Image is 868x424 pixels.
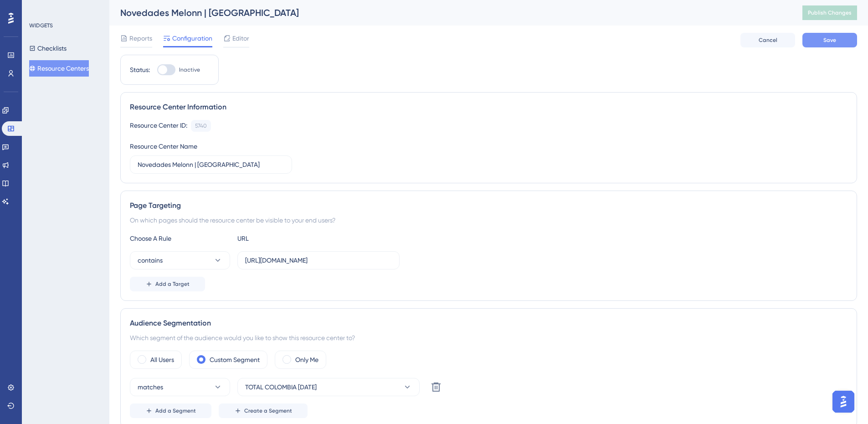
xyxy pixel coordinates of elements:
[823,36,836,44] span: Save
[120,6,780,19] div: Novedades Melonn | [GEOGRAPHIC_DATA]
[179,66,200,73] span: Inactive
[29,40,67,57] button: Checklists
[129,33,152,44] span: Reports
[130,251,230,269] button: contains
[802,33,857,47] button: Save
[155,407,196,414] span: Add a Segment
[759,36,777,44] span: Cancel
[138,255,163,266] span: contains
[130,332,847,343] div: Which segment of the audience would you like to show this resource center to?
[195,122,207,129] div: 5740
[29,60,89,77] button: Resource Centers
[830,388,857,415] iframe: UserGuiding AI Assistant Launcher
[237,233,338,244] div: URL
[130,141,197,152] div: Resource Center Name
[219,403,308,418] button: Create a Segment
[802,5,857,20] button: Publish Changes
[138,382,163,393] span: matches
[295,354,318,365] label: Only Me
[29,22,53,29] div: WIDGETS
[138,160,284,170] input: Type your Resource Center name
[172,33,212,44] span: Configuration
[130,233,230,244] div: Choose A Rule
[245,255,392,265] input: yourwebsite.com/path
[210,354,260,365] label: Custom Segment
[232,33,249,44] span: Editor
[130,318,847,329] div: Audience Segmentation
[150,354,174,365] label: All Users
[130,102,847,113] div: Resource Center Information
[130,403,211,418] button: Add a Segment
[130,378,230,396] button: matches
[244,407,292,414] span: Create a Segment
[237,378,420,396] button: TOTAL COLOMBIA [DATE]
[130,277,205,291] button: Add a Target
[130,215,847,226] div: On which pages should the resource center be visible to your end users?
[245,382,317,393] span: TOTAL COLOMBIA [DATE]
[740,33,795,47] button: Cancel
[130,120,187,132] div: Resource Center ID:
[130,200,847,211] div: Page Targeting
[130,64,150,75] div: Status:
[808,9,852,16] span: Publish Changes
[155,280,190,288] span: Add a Target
